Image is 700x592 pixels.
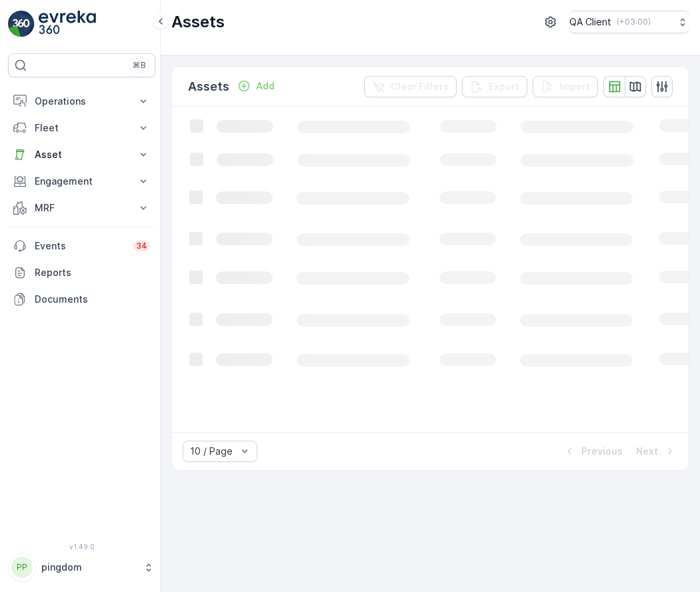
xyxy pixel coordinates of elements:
[35,95,129,108] p: Operations
[462,76,527,97] button: Export
[561,443,624,459] button: Previous
[569,15,611,29] p: QA Client
[188,77,229,96] p: Assets
[8,286,155,313] a: Documents
[35,239,125,253] p: Events
[35,293,150,306] p: Documents
[256,79,275,93] p: Add
[133,60,146,71] p: ⌘B
[489,80,519,93] p: Export
[136,241,147,251] p: 34
[232,78,280,94] button: Add
[8,11,35,37] img: logo
[533,76,598,97] button: Import
[391,80,449,93] p: Clear Filters
[35,201,129,215] p: MRF
[35,148,129,161] p: Asset
[569,11,689,33] button: QA Client(+03:00)
[11,557,33,578] div: PP
[8,553,155,581] button: PPpingdom
[35,175,129,188] p: Engagement
[635,443,678,459] button: Next
[8,259,155,286] a: Reports
[35,266,150,279] p: Reports
[8,195,155,221] button: MRF
[617,17,651,27] p: ( +03:00 )
[8,233,155,259] a: Events34
[171,11,225,33] p: Assets
[39,11,96,37] img: logo_light-DOdMpM7g.png
[41,561,137,574] p: pingdom
[8,543,155,551] span: v 1.49.0
[364,76,457,97] button: Clear Filters
[8,88,155,115] button: Operations
[581,445,623,458] p: Previous
[559,80,590,93] p: Import
[636,445,658,458] p: Next
[8,141,155,168] button: Asset
[35,121,129,135] p: Fleet
[8,115,155,141] button: Fleet
[8,168,155,195] button: Engagement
